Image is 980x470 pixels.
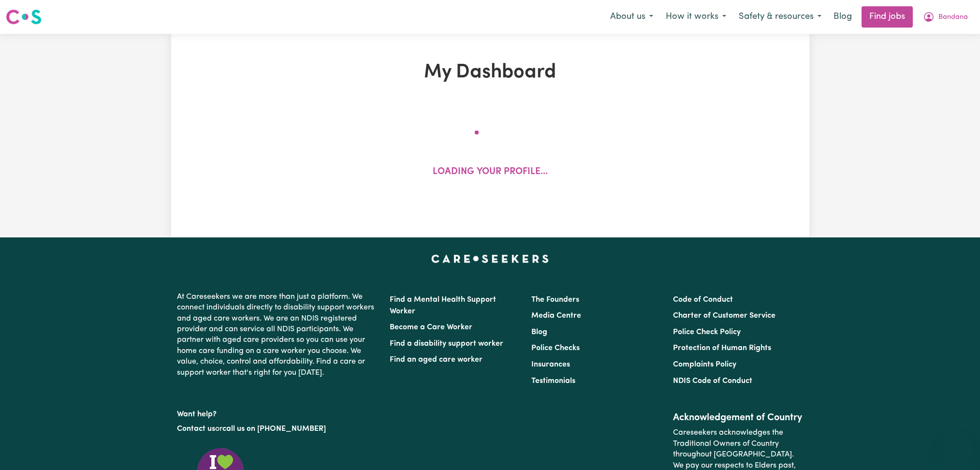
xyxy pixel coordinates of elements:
[673,328,741,336] a: Police Check Policy
[390,340,503,348] a: Find a disability support worker
[673,312,775,320] a: Charter of Customer Service
[938,12,968,23] span: Bandana
[283,61,697,84] h1: My Dashboard
[531,377,575,385] a: Testimonials
[673,296,733,304] a: Code of Conduct
[673,377,752,385] a: NDIS Code of Conduct
[941,431,972,462] iframe: Button to launch messaging window
[222,425,326,433] a: call us on [PHONE_NUMBER]
[828,6,858,28] a: Blog
[531,361,570,368] a: Insurances
[531,344,580,352] a: Police Checks
[390,323,472,331] a: Become a Care Worker
[604,7,659,27] button: About us
[177,405,378,420] p: Want help?
[673,412,803,424] h2: Acknowledgement of Country
[6,8,42,26] img: Careseekers logo
[732,7,828,27] button: Safety & resources
[177,420,378,438] p: or
[659,7,732,27] button: How it works
[673,344,771,352] a: Protection of Human Rights
[862,6,913,28] a: Find jobs
[177,288,378,382] p: At Careseekers we are more than just a platform. We connect individuals directly to disability su...
[177,425,215,433] a: Contact us
[531,312,581,320] a: Media Centre
[917,7,974,27] button: My Account
[431,255,549,263] a: Careseekers home page
[433,165,548,179] p: Loading your profile...
[673,361,736,368] a: Complaints Policy
[390,356,483,364] a: Find an aged care worker
[6,6,42,28] a: Careseekers logo
[390,296,496,315] a: Find a Mental Health Support Worker
[531,328,547,336] a: Blog
[531,296,579,304] a: The Founders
